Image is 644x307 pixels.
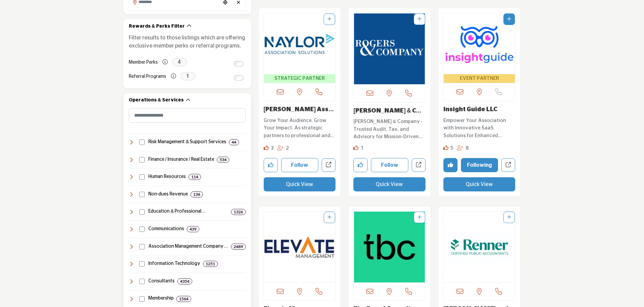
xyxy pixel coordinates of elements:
a: [PERSON_NAME] & Company - Trusted Audit, Tax, and Advisory for Mission-Driven Organizations At [P... [353,116,426,141]
input: Switch to Referral Programs [234,75,243,81]
h4: Human Resources: Services and solutions for employee management, benefits, recruiting, compliance... [148,174,186,180]
p: Empower Your Association with Innovative SaaS Solutions for Enhanced Engagement and Revenue Growt... [443,117,516,140]
h4: Consultants: Expert guidance across various areas, including technology, marketing, leadership, f... [148,278,175,285]
h2: Rewards & Perks Filter [129,23,185,30]
b: 44 [232,140,236,145]
div: 1251 Results For Information Technology [203,261,218,267]
button: Like company [353,158,368,172]
a: Open Listing in new tab [264,13,335,83]
a: Open insight-guide in new tab [501,158,515,172]
b: 1251 [206,262,215,266]
input: Select Consultants checkbox [139,279,145,284]
button: Like company [264,158,278,172]
a: Insight Guide LLC [443,106,497,113]
span: STRATEGIC PARTNER [265,75,334,83]
input: Select Non-dues Revenue checkbox [139,192,145,197]
a: Open naylor-association-solutions in new tab [322,158,335,172]
i: Likes [443,145,448,150]
label: Member Perks [129,57,158,68]
span: 2 [286,146,289,151]
h3: Naylor Association Solutions [264,106,336,114]
h4: Non-dues Revenue: Programs like affinity partnerships, sponsorships, and other revenue-generating... [148,191,188,198]
button: Quick View [443,177,516,191]
button: Following [461,158,498,172]
input: Select Education & Professional Development checkbox [139,209,145,215]
div: 136 Results For Non-dues Revenue [191,191,203,197]
h4: Membership: Services and strategies for member engagement, retention, communication, and research... [148,295,174,302]
span: 4 [172,58,187,66]
a: [PERSON_NAME] & Company PLL... [353,108,421,121]
b: 2489 [234,244,243,249]
a: Open Listing in new tab [354,212,425,282]
img: Elevate Management Company [264,212,335,282]
h4: Finance / Insurance / Real Estate: Financial management, accounting, insurance, banking, payroll,... [148,156,214,163]
a: [PERSON_NAME] Association S... [264,106,334,120]
div: Followers [277,145,289,152]
input: Select Human Resources checkbox [139,174,145,180]
button: Follow [281,158,319,172]
h2: Operations & Services [129,97,184,104]
b: 1564 [179,297,188,301]
button: Quick View [353,177,426,191]
b: 136 [193,192,200,197]
a: Open rogers-company-pllc in new tab [412,158,426,172]
a: Add To List [507,17,511,22]
a: Open Listing in new tab [264,212,335,282]
div: 4354 Results For Consultants [177,278,192,284]
input: Switch to Member Perks [234,61,243,66]
h4: Risk Management & Support Services: Services for cancellation insurance and transportation soluti... [148,139,226,146]
input: Search Category [129,108,246,123]
div: 114 Results For Human Resources [188,174,201,180]
button: Remove Like button [443,158,458,172]
a: Open Listing in new tab [444,13,515,83]
label: Referral Programs [129,71,166,83]
a: Empower Your Association with Innovative SaaS Solutions for Enhanced Engagement and Revenue Growt... [443,115,516,140]
span: 1 [361,146,364,151]
a: Open Listing in new tab [444,212,515,282]
a: Add To List [417,215,421,220]
a: Add To List [327,17,331,22]
span: 1 [180,72,196,81]
span: 8 [466,146,469,151]
i: Like [353,145,358,150]
h4: Education & Professional Development: Training, certification, career development, and learning s... [148,208,228,215]
h4: Association Management Company (AMC): Professional management, strategic guidance, and operationa... [148,243,228,250]
i: Likes [264,145,269,150]
b: 439 [189,227,197,232]
a: Add To List [417,17,421,22]
img: Naylor Association Solutions [264,13,335,74]
div: 1564 Results For Membership [176,296,191,302]
a: Open Listing in new tab [354,13,425,84]
a: Add To List [327,215,331,220]
a: Add To List [507,215,511,220]
b: 4354 [180,279,189,284]
input: Select Finance / Insurance / Real Estate checkbox [139,157,145,162]
h4: Communications: Services for messaging, public relations, video production, webinars, and content... [148,226,184,233]
img: Insight Guide LLC [444,13,515,74]
button: Quick View [264,177,336,191]
a: Grow Your Audience. Grow Your Impact. As strategic partners to professional and trade association... [264,115,336,140]
div: 439 Results For Communications [187,226,199,232]
b: 534 [219,157,227,162]
p: [PERSON_NAME] & Company - Trusted Audit, Tax, and Advisory for Mission-Driven Organizations At [P... [353,118,426,141]
p: Grow Your Audience. Grow Your Impact. As strategic partners to professional and trade association... [264,117,336,140]
span: 3 [271,146,274,151]
button: Follow [371,158,408,172]
b: 114 [191,175,198,179]
div: 1326 Results For Education & Professional Development [231,209,246,215]
img: The Brand Consultancy [354,212,425,282]
h3: Insight Guide LLC [443,106,516,114]
div: 534 Results For Finance / Insurance / Real Estate [217,157,229,163]
input: Select Information Technology checkbox [139,261,145,267]
div: 2489 Results For Association Management Company (AMC) [231,244,246,250]
input: Select Risk Management & Support Services checkbox [139,140,145,145]
span: 5 [450,146,453,151]
input: Select Communications checkbox [139,226,145,232]
span: EVENT PARTNER [445,75,514,83]
h3: Rogers & Company PLLC [353,108,426,115]
p: Filter results to those listings which are offering exclusive member perks or referral programs. [129,34,246,50]
input: Select Association Management Company (AMC) checkbox [139,244,145,249]
div: 44 Results For Risk Management & Support Services [229,139,239,145]
input: Select Membership checkbox [139,296,145,302]
h4: Information Technology: Technology solutions, including software, cybersecurity, cloud computing,... [148,260,200,267]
